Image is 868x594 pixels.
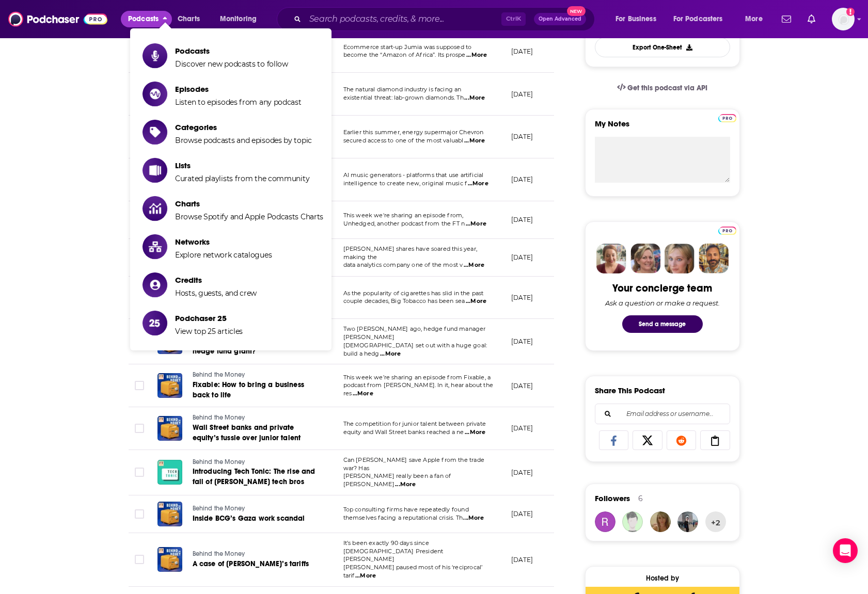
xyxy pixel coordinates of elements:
input: Email address or username... [604,404,721,424]
p: [DATE] [511,381,533,390]
span: Browse podcasts and episodes by topic [175,136,312,145]
span: Introducing Tech Tonic: The rise and fall of [PERSON_NAME] tech bros [193,467,315,486]
a: Share on X/Twitter [633,430,662,450]
span: ...More [468,180,488,188]
span: The competition for junior talent between private [343,420,486,427]
div: Search podcasts, credits, & more... [287,7,605,31]
span: Behind the Money [193,414,245,421]
span: Toggle select row [135,468,144,477]
a: JohnCarlBishop [622,511,643,532]
div: 6 [638,494,643,503]
span: equity and Wall Street banks reached a ne [343,428,464,436]
span: Two [PERSON_NAME] ago, hedge fund manager [PERSON_NAME] [343,325,486,341]
div: Search followers [595,404,730,424]
input: Search podcasts, credits, & more... [305,11,501,27]
a: Show notifications dropdown [803,10,819,28]
p: [DATE] [511,175,533,184]
a: Wall Street banks and private equity’s tussle over junior talent [193,423,317,443]
div: Ask a question or make a request. [605,299,720,307]
img: User Profile [832,8,855,30]
span: View top 25 articles [175,327,243,336]
span: Podcasts [128,12,159,26]
span: ...More [464,94,485,102]
img: Podchaser Pro [718,227,736,235]
span: data analytics company one of the most v [343,261,463,268]
span: Browse Spotify and Apple Podcasts Charts [175,212,323,221]
span: For Podcasters [673,12,723,26]
span: intelligence to create new, original music f [343,180,467,187]
a: Share on Facebook [599,430,629,450]
span: Curated playlists from the community [175,174,309,183]
a: A case of [PERSON_NAME]’s tariffs [193,559,315,569]
p: [DATE] [511,215,533,224]
p: [DATE] [511,253,533,262]
span: This week we're sharing an episode from, [343,212,464,219]
a: Introducing Tech Tonic: The rise and fall of [PERSON_NAME] tech bros [193,467,317,487]
span: [PERSON_NAME] paused most of his ‘reciprocal’ tarif [343,564,483,579]
a: Copy Link [700,430,730,450]
span: Earlier this summer, energy supermajor Chevron [343,129,484,136]
span: Inside BCG’s Gaza work scandal [193,514,305,523]
a: Charts [171,11,206,27]
span: [DEMOGRAPHIC_DATA] set out with a huge goal: build a hedg [343,342,487,357]
a: Show notifications dropdown [778,10,795,28]
img: Podchaser - Follow, Share and Rate Podcasts [8,9,107,29]
a: Behind the Money [193,504,315,513]
a: Share on Reddit [667,430,697,450]
span: Episodes [175,84,302,94]
svg: Add a profile image [846,8,855,16]
span: [PERSON_NAME] shares have soared this year, making the [343,245,477,261]
span: Toggle select row [135,381,144,390]
img: Podchaser Pro [718,114,736,122]
a: Get this podcast via API [609,75,716,101]
span: The natural diamond industry is facing an [343,86,462,93]
span: ...More [395,480,416,489]
button: open menu [738,11,776,27]
img: yesjustryan [595,511,616,532]
h3: Share This Podcast [595,386,665,395]
img: Barbara Profile [630,244,660,274]
span: Credits [175,275,257,285]
span: Logged in as HaileeShanahan [832,8,855,30]
span: A case of [PERSON_NAME]’s tariffs [193,559,309,568]
a: Behind the Money [193,413,317,423]
span: Monitoring [220,12,257,26]
span: AI music generators - platforms that use artificial [343,171,484,179]
button: Export One-Sheet [595,37,730,57]
span: themselves facing a reputational crisis. Th [343,514,463,521]
span: [PERSON_NAME] really been a fan of [PERSON_NAME] [343,472,451,488]
span: Can [PERSON_NAME] save Apple from the trade war? Has [343,456,484,472]
span: It’s been exactly 90 days since [DEMOGRAPHIC_DATA] President [PERSON_NAME] [343,539,444,563]
span: Hosts, guests, and crew [175,288,257,298]
img: Code0tc [650,511,671,532]
a: Behind the Money [193,458,317,467]
span: Get this podcast via API [627,84,707,92]
span: become the “Amazon of Africa”. Its prospe [343,51,466,58]
span: Podcasts [175,46,288,56]
img: dokem [677,511,698,532]
span: Charts [178,12,200,26]
span: Unhedged, another podcast from the FT n [343,220,465,227]
span: Open Advanced [539,17,581,22]
span: Behind the Money [193,371,245,378]
a: Inside BCG’s Gaza work scandal [193,513,315,524]
span: Listen to episodes from any podcast [175,98,302,107]
button: Show profile menu [832,8,855,30]
span: ...More [355,572,376,580]
span: Explore network catalogues [175,250,272,260]
span: Wall Street banks and private equity’s tussle over junior talent [193,423,301,442]
p: [DATE] [511,337,533,346]
button: Open AdvancedNew [534,13,586,25]
span: Toggle select row [135,555,144,564]
div: Open Intercom Messenger [833,538,858,563]
span: ...More [465,428,485,437]
span: As the popularity of cigarettes has slid in the past [343,290,484,297]
a: Pro website [718,225,736,235]
span: ...More [466,297,486,306]
span: Toggle select row [135,424,144,433]
span: Lists [175,160,309,170]
span: ...More [463,514,484,522]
